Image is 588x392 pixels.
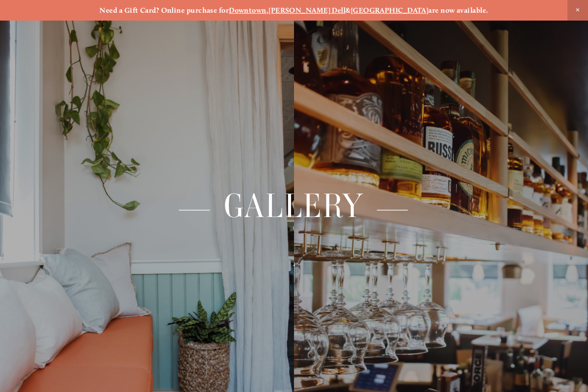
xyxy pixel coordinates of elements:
[176,185,412,227] span: — Gallery —
[267,6,269,15] strong: ,
[88,259,500,269] p: ↓
[229,6,267,15] a: Downtown
[345,6,350,15] strong: &
[99,6,229,15] strong: Need a Gift Card? Online purchase for
[428,6,488,15] strong: are now available.
[351,6,429,15] a: [GEOGRAPHIC_DATA]
[269,6,345,15] a: [PERSON_NAME] Dell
